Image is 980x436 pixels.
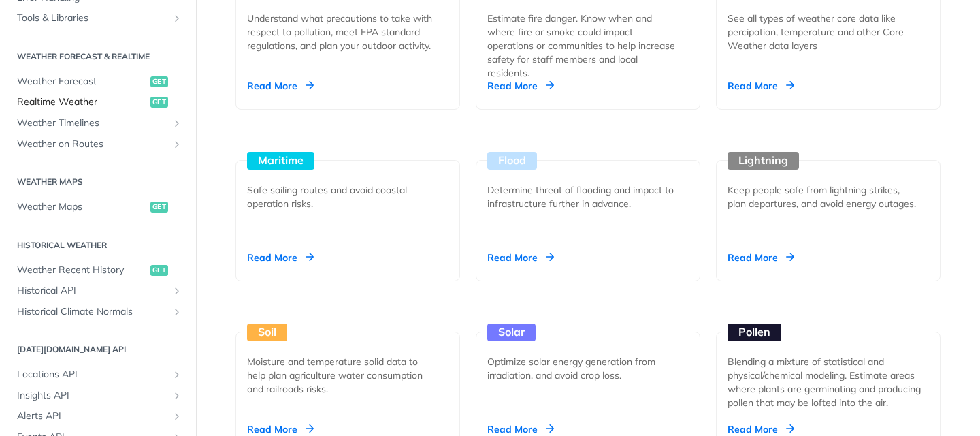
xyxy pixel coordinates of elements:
[470,110,706,281] a: Flood Determine threat of flooding and impact to infrastructure further in advance. Read More
[230,110,465,281] a: Maritime Safe sailing routes and avoid coastal operation risks. Read More
[17,305,168,319] span: Historical Climate Normals
[10,281,186,301] a: Historical APIShow subpages for Historical API
[10,197,186,217] a: Weather Mapsget
[487,183,678,211] div: Determine threat of flooding and impact to infrastructure further in advance.
[10,72,186,92] a: Weather Forecastget
[171,307,182,317] button: Show subpages for Historical Climate Normals
[247,422,314,436] div: Read More
[150,76,168,87] span: get
[728,251,794,264] div: Read More
[487,152,537,170] div: Flood
[10,343,186,356] h2: [DATE][DOMAIN_NAME] API
[728,152,799,170] div: Lightning
[171,118,182,129] button: Show subpages for Weather Timelines
[10,92,186,112] a: Realtime Weatherget
[10,8,186,29] a: Tools & LibrariesShow subpages for Tools & Libraries
[10,406,186,426] a: Alerts APIShow subpages for Alerts API
[171,411,182,422] button: Show subpages for Alerts API
[728,183,918,211] div: Keep people safe from lightning strikes, plan departures, and avoid energy outages.
[17,409,168,423] span: Alerts API
[10,260,186,281] a: Weather Recent Historyget
[10,239,186,251] h2: Historical Weather
[728,12,918,52] div: See all types of weather core data like percipation, temperature and other Core Weather data layers
[17,200,147,214] span: Weather Maps
[247,79,314,93] div: Read More
[728,324,781,341] div: Pollen
[10,386,186,406] a: Insights APIShow subpages for Insights API
[150,97,168,108] span: get
[10,50,186,63] h2: Weather Forecast & realtime
[247,324,287,341] div: Soil
[247,355,438,396] div: Moisture and temperature solid data to help plan agriculture water consumption and railroads risks.
[17,264,147,277] span: Weather Recent History
[247,12,438,52] div: Understand what precautions to take with respect to pollution, meet EPA standard regulations, and...
[710,110,946,281] a: Lightning Keep people safe from lightning strikes, plan departures, and avoid energy outages. Rea...
[17,116,168,130] span: Weather Timelines
[17,284,168,298] span: Historical API
[247,183,438,211] div: Safe sailing routes and avoid coastal operation risks.
[10,302,186,322] a: Historical Climate NormalsShow subpages for Historical Climate Normals
[17,368,168,381] span: Locations API
[10,113,186,134] a: Weather TimelinesShow subpages for Weather Timelines
[171,285,182,296] button: Show subpages for Historical API
[487,251,554,264] div: Read More
[728,422,794,436] div: Read More
[10,364,186,385] a: Locations APIShow subpages for Locations API
[150,202,168,213] span: get
[10,176,186,188] h2: Weather Maps
[150,265,168,276] span: get
[17,12,168,25] span: Tools & Libraries
[728,355,929,409] div: Blending a mixture of statistical and physical/chemical modeling. Estimate areas where plants are...
[171,369,182,380] button: Show subpages for Locations API
[171,139,182,150] button: Show subpages for Weather on Routes
[171,13,182,24] button: Show subpages for Tools & Libraries
[17,95,147,109] span: Realtime Weather
[247,152,314,170] div: Maritime
[487,422,554,436] div: Read More
[10,134,186,155] a: Weather on RoutesShow subpages for Weather on Routes
[17,138,168,151] span: Weather on Routes
[728,79,794,93] div: Read More
[247,251,314,264] div: Read More
[171,390,182,401] button: Show subpages for Insights API
[487,12,678,80] div: Estimate fire danger. Know when and where fire or smoke could impact operations or communities to...
[487,79,554,93] div: Read More
[17,389,168,403] span: Insights API
[17,75,147,89] span: Weather Forecast
[487,355,678,382] div: Optimize solar energy generation from irradiation, and avoid crop loss.
[487,324,536,341] div: Solar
